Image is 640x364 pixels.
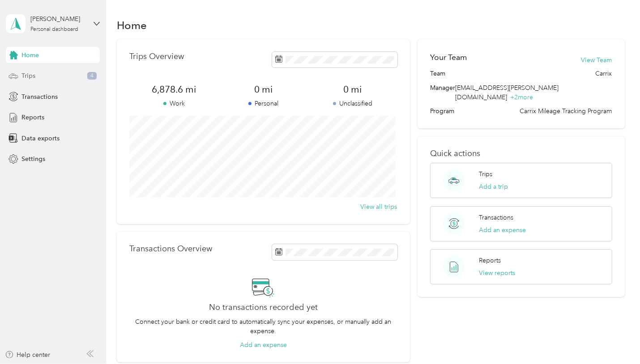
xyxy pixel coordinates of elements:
p: Unclassified [308,99,397,108]
h1: Home [117,21,147,30]
button: Add a trip [479,182,508,191]
span: Settings [21,154,45,164]
span: Trips [21,71,35,80]
p: Connect your bank or credit card to automatically sync your expenses, or manually add an expense. [129,317,397,336]
h2: Your Team [430,52,467,63]
h2: No transactions recorded yet [209,303,318,312]
span: 6,878.6 mi [129,83,218,96]
span: Program [430,106,454,116]
button: View reports [479,268,516,278]
span: Carrix [596,69,612,78]
p: Trips [479,169,493,179]
button: View all trips [361,202,397,212]
p: Quick actions [430,149,612,158]
button: View Team [581,55,612,65]
p: Personal [219,99,308,108]
p: Reports [479,256,501,265]
button: Help center [5,350,51,360]
span: 0 mi [219,83,308,96]
span: Carrix Mileage Tracking Program [520,106,612,116]
button: Add an expense [240,340,287,350]
span: Data exports [21,134,60,143]
span: Team [430,69,445,78]
p: Transactions [479,213,514,222]
span: 0 mi [308,83,397,96]
p: Transactions Overview [129,244,212,254]
p: Work [129,99,218,108]
iframe: Everlance-gr Chat Button Frame [590,314,640,364]
p: Trips Overview [129,52,184,61]
div: Personal dashboard [30,27,78,32]
span: Reports [21,113,44,122]
span: Manager [430,83,455,102]
span: + 2 more [510,93,533,101]
span: Transactions [21,92,58,102]
button: Add an expense [479,225,526,235]
span: 4 [87,72,97,80]
span: [EMAIL_ADDRESS][PERSON_NAME][DOMAIN_NAME] [455,84,559,101]
span: Home [21,51,39,60]
div: [PERSON_NAME] [30,14,86,24]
